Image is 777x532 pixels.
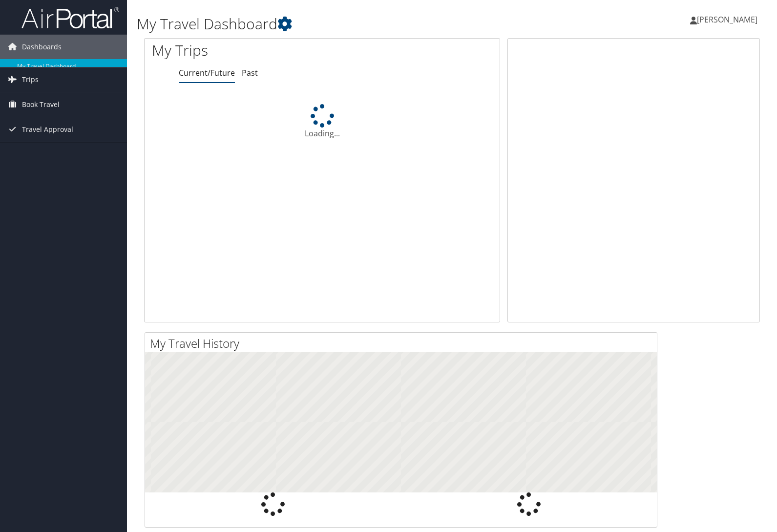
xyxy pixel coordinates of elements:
span: Trips [22,67,39,92]
a: [PERSON_NAME] [690,5,767,34]
h2: My Travel History [150,335,657,352]
span: Dashboards [22,35,62,59]
h1: My Trips [152,40,344,61]
span: Book Travel [22,92,60,117]
span: Travel Approval [22,117,73,142]
span: [PERSON_NAME] [697,14,757,25]
div: Loading... [145,104,500,139]
img: airportal-logo.png [21,6,119,29]
h1: My Travel Dashboard [137,14,557,34]
a: Current/Future [179,67,235,78]
a: Past [242,67,258,78]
